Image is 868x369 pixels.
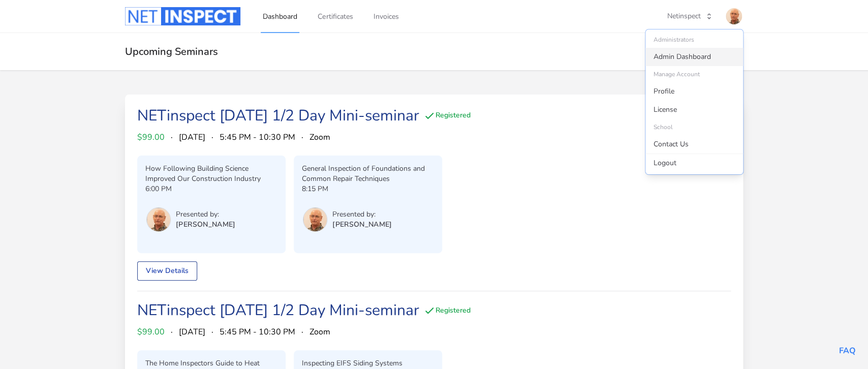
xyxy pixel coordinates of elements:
[145,164,277,184] p: How Following Building Science Improved Our Construction Industry
[645,82,743,101] a: Profile
[309,326,330,338] span: Zoom
[423,110,471,122] div: Registered
[302,206,328,233] button: User menu
[220,131,295,143] span: 5:45 PM - 10:30 PM
[726,8,742,24] img: Tom Sherman
[211,326,213,338] span: ·
[645,48,743,66] a: Admin Dashboard
[645,32,743,48] div: Administrators
[137,326,165,338] span: $99.00
[423,304,471,317] div: Registered
[661,8,719,25] button: Netinspect
[839,345,856,356] a: FAQ
[146,207,171,232] img: Tom Sherman
[645,135,743,153] a: Contact Us
[645,66,743,82] div: Manage Account
[137,300,419,321] a: NETinspect [DATE] 1/2 Day Mini-seminar
[645,101,743,119] a: License
[145,206,172,233] button: User menu
[137,131,165,143] span: $99.00
[171,131,173,143] span: ·
[171,326,173,338] span: ·
[137,261,197,281] a: View Details
[211,131,213,143] span: ·
[220,326,295,338] span: 5:45 PM - 10:30 PM
[137,105,419,126] a: NETinspect [DATE] 1/2 Day Mini-seminar
[645,119,743,135] div: School
[302,184,434,194] p: 8:15 PM
[645,154,743,172] a: Logout
[176,209,236,220] p: Presented by:
[125,7,240,25] img: Logo
[302,164,434,184] p: General Inspection of Foundations and Common Repair Techniques
[303,207,327,232] img: Tom Sherman
[176,220,236,230] p: [PERSON_NAME]
[302,358,434,368] p: Inspecting EIFS Siding Systems
[309,131,330,143] span: Zoom
[179,326,205,338] span: [DATE]
[145,184,277,194] p: 6:00 PM
[332,220,392,230] p: [PERSON_NAME]
[125,45,743,58] h2: Upcoming Seminars
[301,326,303,338] span: ·
[332,209,392,220] p: Presented by:
[179,131,205,143] span: [DATE]
[301,131,303,143] span: ·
